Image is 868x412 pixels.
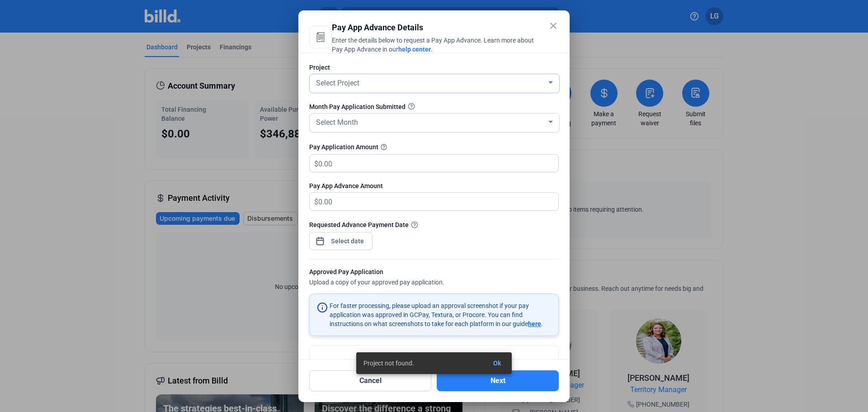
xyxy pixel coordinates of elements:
[431,46,433,53] span: .
[309,220,559,229] div: Requested Advance Payment Date
[309,181,559,190] div: Pay App Advance Amount
[309,267,559,288] div: Upload a copy of your approved pay application.
[309,63,559,72] div: Project
[316,118,358,127] span: Select Month
[398,46,431,53] a: help center
[316,232,325,241] button: Open calendar
[309,267,559,279] div: Approved Pay Application
[309,142,559,152] div: Pay Application Amount
[309,21,536,34] div: Pay App Advance Details
[330,301,551,328] div: For faster processing, please upload an approval screenshot if your pay application was approved ...
[310,155,318,170] span: $
[318,155,548,172] input: 0.00
[316,79,359,87] span: Select Project
[309,36,536,56] div: Enter the details below to request a Pay App Advance. Learn more about Pay App Advance in our
[318,193,548,210] input: 0.00
[548,20,559,31] mat-icon: close
[493,360,501,367] span: Ok
[486,355,508,371] button: Ok
[309,370,431,391] button: Cancel
[309,102,559,111] div: Month Pay Application Submitted
[328,236,367,246] input: Select date
[310,193,318,208] span: $
[363,359,414,368] span: Project not found.
[528,320,541,327] span: here
[378,142,389,152] mat-icon: help_outline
